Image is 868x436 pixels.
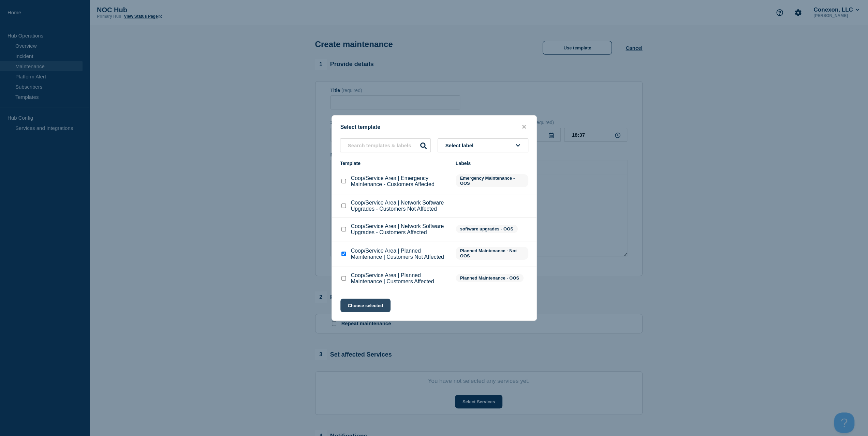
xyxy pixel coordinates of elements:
[456,174,528,187] span: Emergency Maintenance - OOS
[341,179,346,183] input: Coop/Service Area | Emergency Maintenance - Customers Affected checkbox
[520,124,528,130] button: close button
[341,204,346,208] input: Coop/Service Area | Network Software Upgrades - Customers Not Affected checkbox
[351,200,449,212] p: Coop/Service Area | Network Software Upgrades - Customers Not Affected
[341,227,346,231] input: Coop/Service Area | Network Software Upgrades - Customers Affected checkbox
[351,272,449,285] p: Coop/Service Area | Planned Maintenance | Customers Affected
[340,138,431,152] input: Search templates & labels
[456,225,518,233] span: software upgrades - OOS
[341,276,346,281] input: Coop/Service Area | Planned Maintenance | Customers Affected checkbox
[456,247,528,260] span: Planned Maintenance - Not OOS
[340,161,449,166] div: Template
[438,138,528,152] button: Select label
[445,142,476,148] span: Select label
[341,252,346,256] input: Coop/Service Area | Planned Maintenance | Customers Not Affected checkbox
[340,299,391,312] button: Choose selected
[351,223,449,236] p: Coop/Service Area | Network Software Upgrades - Customers Affected
[332,124,536,130] div: Select template
[456,274,524,282] span: Planned Maintenance - OOS
[456,161,528,166] div: Labels
[351,248,449,260] p: Coop/Service Area | Planned Maintenance | Customers Not Affected
[351,175,449,187] p: Coop/Service Area | Emergency Maintenance - Customers Affected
